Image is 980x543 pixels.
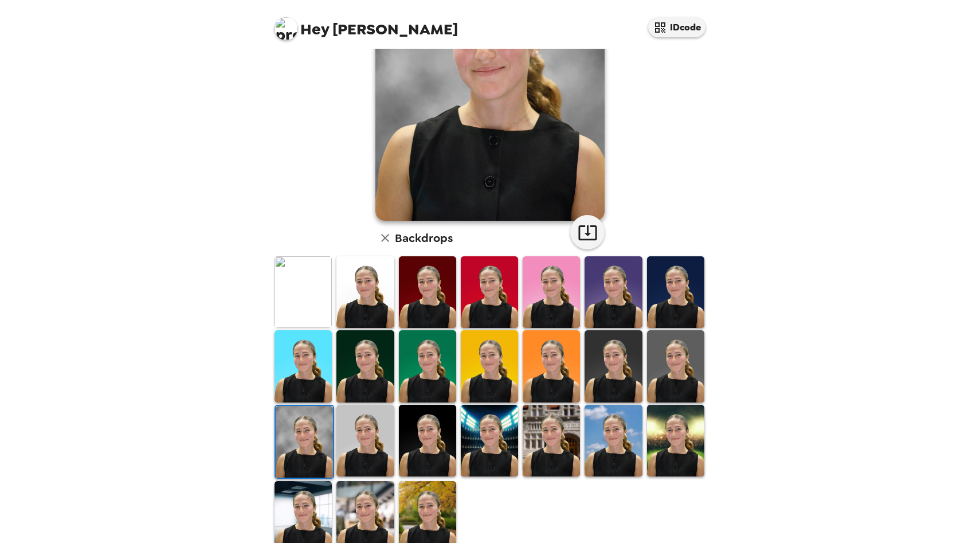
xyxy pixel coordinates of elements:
span: [PERSON_NAME] [275,11,458,37]
h6: Backdrops [395,229,453,247]
img: Original [275,256,332,328]
button: IDcode [648,17,705,37]
span: Hey [300,19,329,40]
img: profile pic [275,17,297,40]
